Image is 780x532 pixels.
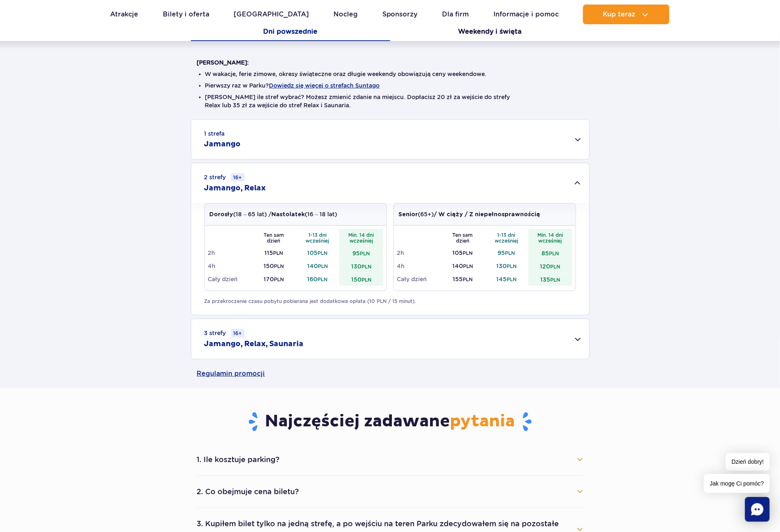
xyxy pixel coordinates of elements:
td: Cały dzień [208,273,252,286]
small: PLN [507,263,516,269]
a: Bilety i oferta [163,5,209,24]
td: 160 [296,273,340,286]
button: 1. Ile kosztuje parking? [197,451,583,469]
strong: Nastolatek [272,212,305,217]
td: 135 [528,273,572,286]
h2: Jamango, Relax, Saunaria [204,339,304,349]
span: Jak mogę Ci pomóc? [704,474,770,493]
li: [PERSON_NAME] ile stref wybrać? Możesz zmienić zdanie na miejscu. Dopłacisz 20 zł za wejście do s... [205,93,575,109]
small: 16+ [231,173,245,182]
a: Atrakcje [111,5,139,24]
strong: / W ciąży / Z niepełnosprawnością [434,212,540,217]
small: 16+ [231,329,245,338]
td: 140 [296,259,340,273]
td: 120 [528,259,572,273]
td: 115 [252,246,296,259]
a: Regulamin promocji [197,359,583,388]
li: W wakacje, ferie zimowe, okresy świąteczne oraz długie weekendy obowiązują ceny weekendowe. [205,70,575,78]
td: 85 [528,246,572,259]
a: Dla firm [442,5,469,24]
td: 130 [339,259,383,273]
small: PLN [273,250,283,256]
small: PLN [550,277,560,283]
small: PLN [463,263,473,269]
td: 150 [252,259,296,273]
small: PLN [551,264,560,270]
small: 2 strefy [204,173,245,182]
td: 95 [485,246,529,259]
a: [GEOGRAPHIC_DATA] [234,5,309,24]
button: 2. Co obejmuje cena biletu? [197,483,583,501]
th: Ten sam dzień [441,229,485,246]
th: Ten sam dzień [252,229,296,246]
h2: Jamango, Relax [204,183,266,193]
strong: Senior [399,212,418,217]
a: Sponsorzy [382,5,418,24]
button: Weekendy i święta [390,24,590,41]
li: Pierwszy raz w Parku? [205,81,575,90]
td: 170 [252,273,296,286]
small: PLN [274,276,284,282]
th: 1-13 dni wcześniej [296,229,340,246]
td: 4h [397,259,441,273]
button: Dowiedz się więcej o strefach Suntago [269,82,380,89]
small: PLN [361,277,371,283]
small: PLN [274,263,284,269]
h3: Najczęściej zadawane [197,411,583,433]
div: Chat [745,497,770,522]
th: 1-13 dni wcześniej [485,229,529,246]
th: Min. 14 dni wcześniej [528,229,572,246]
span: Dzień dobry! [726,453,770,471]
strong: Dorosły [210,212,234,217]
h2: Jamango [204,139,241,149]
p: (65+) [399,210,540,219]
td: 2h [397,246,441,259]
span: pytania [450,411,515,432]
small: PLN [463,276,472,282]
a: Nocleg [333,5,358,24]
p: Za przekroczenie czasu pobytu pobierana jest dodatkowa opłata (10 PLN / 15 minut). [204,298,576,305]
small: PLN [463,250,473,256]
small: PLN [317,276,327,282]
td: 105 [296,246,340,259]
th: Min. 14 dni wcześniej [339,229,383,246]
td: 2h [208,246,252,259]
small: 3 strefy [204,329,245,338]
a: Informacje i pomoc [493,5,559,24]
td: 105 [441,246,485,259]
strong: [PERSON_NAME]: [197,59,249,66]
small: PLN [318,263,328,269]
td: 150 [339,273,383,286]
td: Cały dzień [397,273,441,286]
small: PLN [549,250,559,257]
td: 155 [441,273,485,286]
small: PLN [360,250,370,257]
button: Kup teraz [583,5,669,24]
small: PLN [361,264,371,270]
td: 95 [339,246,383,259]
span: Kup teraz [603,11,635,18]
small: PLN [317,250,327,256]
small: 1 strefa [204,130,225,138]
small: PLN [505,250,515,256]
small: PLN [507,276,516,282]
td: 130 [485,259,529,273]
td: 140 [441,259,485,273]
td: 145 [485,273,529,286]
p: (18 – 65 lat) / (16 – 18 lat) [210,210,338,219]
td: 4h [208,259,252,273]
button: Dni powszednie [191,24,390,41]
